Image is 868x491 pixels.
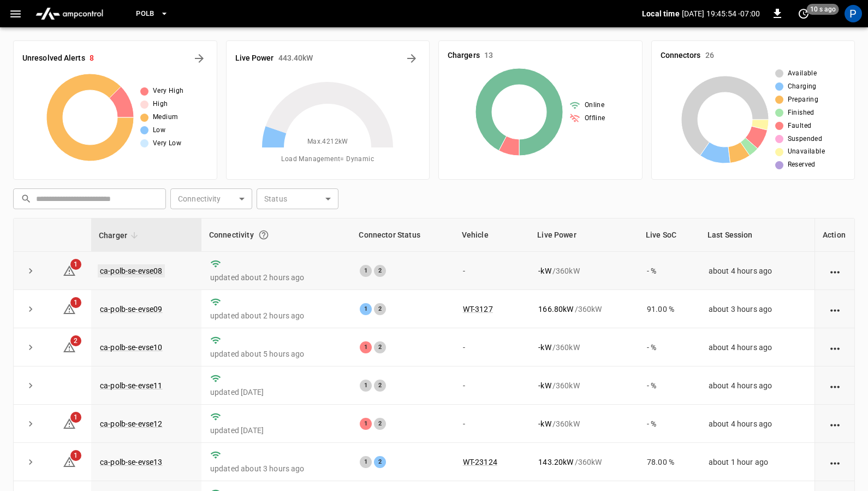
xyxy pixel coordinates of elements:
[374,418,386,430] div: 2
[807,4,839,15] span: 10 s ago
[828,380,842,391] div: action cell options
[638,366,700,405] td: - %
[351,218,454,252] th: Connector Status
[828,418,842,429] div: action cell options
[210,310,343,321] p: updated about 2 hours ago
[788,108,815,119] span: Finished
[210,463,343,474] p: updated about 3 hours ago
[538,265,551,276] p: - kW
[828,304,842,315] div: action cell options
[22,263,39,279] button: expand row
[153,112,178,123] span: Medium
[463,458,497,466] a: WT-23124
[788,159,816,170] span: Reserved
[788,146,825,157] span: Unavailable
[700,218,815,252] th: Last Session
[210,387,343,398] p: updated [DATE]
[638,405,700,443] td: - %
[100,305,163,313] a: ca-polb-se-evse09
[100,381,163,390] a: ca-polb-se-evse11
[454,366,530,405] td: -
[132,3,173,25] button: PoLB
[538,380,629,391] div: / 360 kW
[538,418,629,429] div: / 360 kW
[360,380,372,392] div: 1
[360,418,372,430] div: 1
[538,342,629,353] div: / 360 kW
[153,138,181,149] span: Very Low
[815,218,854,252] th: Action
[682,8,760,19] p: [DATE] 19:45:54 -07:00
[281,154,374,165] span: Load Management = Dynamic
[828,342,842,353] div: action cell options
[22,454,39,470] button: expand row
[100,419,163,428] a: ca-polb-se-evse12
[530,218,638,252] th: Live Power
[374,380,386,392] div: 2
[153,99,168,110] span: High
[454,405,530,443] td: -
[136,8,154,20] span: PoLB
[63,304,76,312] a: 1
[538,457,573,468] p: 143.20 kW
[661,50,701,62] h6: Connectors
[22,416,39,432] button: expand row
[585,100,604,111] span: Online
[63,265,76,274] a: 1
[70,450,81,461] span: 1
[307,137,348,147] span: Max. 4212 kW
[70,335,81,346] span: 2
[100,458,163,466] a: ca-polb-se-evse13
[585,113,605,124] span: Offline
[63,457,76,466] a: 1
[700,405,815,443] td: about 4 hours ago
[638,443,700,481] td: 78.00 %
[153,86,184,97] span: Very High
[700,366,815,405] td: about 4 hours ago
[828,457,842,468] div: action cell options
[788,121,812,132] span: Faulted
[788,94,819,105] span: Preparing
[463,305,493,313] a: WT-3127
[638,328,700,366] td: - %
[90,52,94,64] h6: 8
[538,342,551,353] p: - kW
[360,456,372,468] div: 1
[788,68,817,79] span: Available
[70,412,81,423] span: 1
[63,342,76,351] a: 2
[828,265,842,276] div: action cell options
[538,418,551,429] p: - kW
[403,50,420,67] button: Energy Overview
[360,265,372,277] div: 1
[374,265,386,277] div: 2
[638,252,700,290] td: - %
[638,290,700,328] td: 91.00 %
[22,339,39,356] button: expand row
[22,301,39,317] button: expand row
[100,343,163,352] a: ca-polb-se-evse10
[31,3,108,24] img: ampcontrol.io logo
[642,8,680,19] p: Local time
[374,303,386,315] div: 2
[538,265,629,276] div: / 360 kW
[374,341,386,353] div: 2
[278,52,313,64] h6: 443.40 kW
[538,380,551,391] p: - kW
[448,50,480,62] h6: Chargers
[153,125,165,136] span: Low
[22,377,39,394] button: expand row
[454,218,530,252] th: Vehicle
[254,225,274,245] button: Connection between the charger and our software.
[454,328,530,366] td: -
[454,252,530,290] td: -
[360,341,372,353] div: 1
[700,290,815,328] td: about 3 hours ago
[22,52,85,64] h6: Unresolved Alerts
[374,456,386,468] div: 2
[360,303,372,315] div: 1
[210,272,343,283] p: updated about 2 hours ago
[98,264,165,277] a: ca-polb-se-evse08
[209,225,344,245] div: Connectivity
[99,229,141,242] span: Charger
